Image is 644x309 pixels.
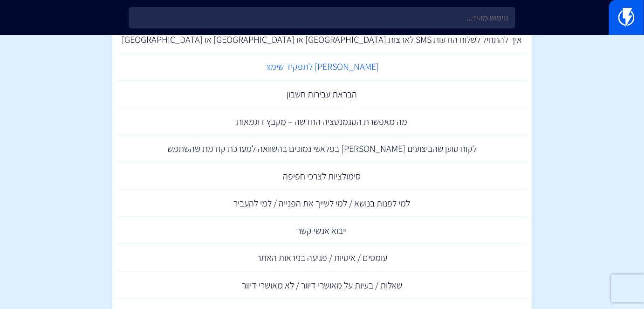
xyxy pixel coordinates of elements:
[117,53,527,81] a: [PERSON_NAME] לתפקיד שימור
[117,108,527,136] a: מה מאפשרת הסגמנטציה החדשה – מקבץ דוגמאות
[117,272,527,299] a: שאלות / בעיות על מאושרי דיוור / לא מאושרי דיוור
[117,190,527,217] a: למי לפנות בנושא / למי לשייך את הפנייה / למי להעביר
[117,163,527,190] a: סימולציות לצרכי חפיפה
[117,135,527,163] a: לקוח טוען שהביצועים [PERSON_NAME] בפלאשי נמוכים בהשוואה למערכת קודמת שהשתמש
[117,81,527,108] a: הבראת עבירות חשבון
[117,217,527,245] a: ייבוא אנשי קשר
[117,26,527,54] a: איך להתחיל לשלוח הודעות SMS לארצות [GEOGRAPHIC_DATA] או [GEOGRAPHIC_DATA] או [GEOGRAPHIC_DATA]
[129,7,515,28] input: חיפוש מהיר...
[117,244,527,272] a: עומסים / איטיות / פגיעה בניראות האתר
